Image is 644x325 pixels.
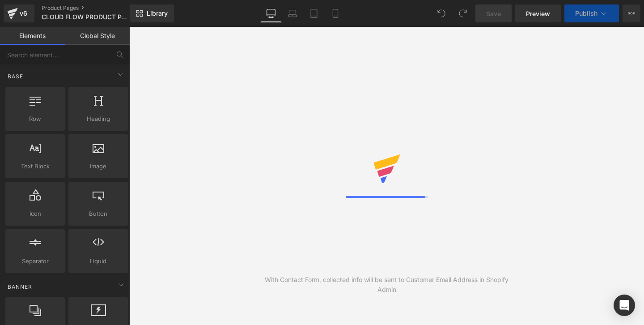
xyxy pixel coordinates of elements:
[7,282,33,291] span: Banner
[8,209,62,218] span: Icon
[575,10,597,17] span: Publish
[42,4,144,12] a: Product Pages
[432,4,450,22] button: Undo
[260,4,282,22] a: Desktop
[18,8,29,19] div: v6
[623,4,640,22] button: More
[65,27,130,45] a: Global Style
[8,257,62,266] span: Separator
[526,9,550,18] span: Preview
[71,257,125,266] span: Liquid
[71,162,125,171] span: Image
[614,295,635,316] div: Open Intercom Messenger
[147,9,168,17] span: Library
[8,114,62,124] span: Row
[7,72,24,81] span: Base
[130,4,174,22] a: New Library
[71,114,125,124] span: Heading
[71,209,125,218] span: Button
[42,13,127,21] span: CLOUD FLOW PRODUCT PAGE | BELLA by [PERSON_NAME]
[325,4,346,22] a: Mobile
[282,4,303,22] a: Laptop
[4,4,34,22] a: v6
[564,4,619,22] button: Publish
[486,9,501,18] span: Save
[8,162,62,171] span: Text Block
[454,4,472,22] button: Redo
[303,4,325,22] a: Tablet
[515,4,561,22] a: Preview
[258,275,516,295] div: With Contact Form, collected info will be sent to Customer Email Address in Shopify Admin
